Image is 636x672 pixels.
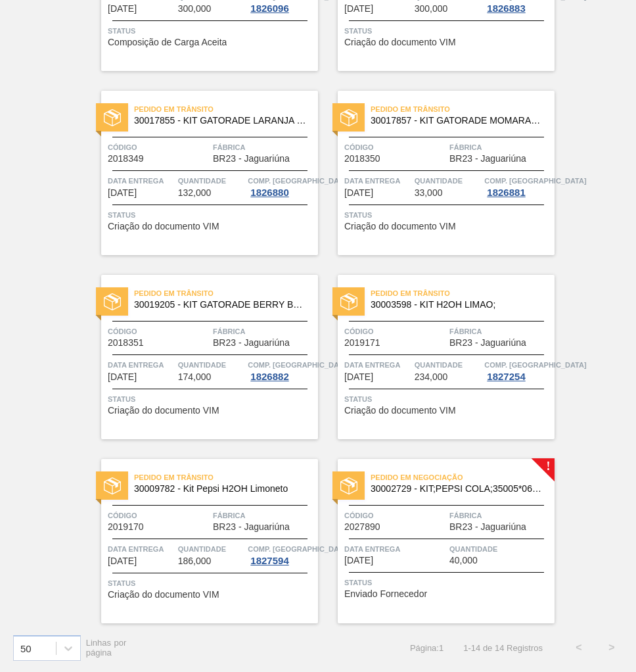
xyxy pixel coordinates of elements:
[415,4,448,14] span: 300,000
[178,358,245,372] span: Quantidade
[213,154,290,164] span: BR23 - Jaguariúna
[344,589,427,599] span: Enviado Fornecedor
[108,4,137,14] span: 29/08/2025
[371,471,555,484] span: Pedido em Negociação
[344,141,446,154] span: Código
[108,325,210,338] span: Código
[213,338,290,348] span: BR23 - Jaguariúna
[415,358,482,372] span: Quantidade
[108,556,137,566] span: 31/08/2025
[340,293,357,310] img: status
[371,300,544,310] span: 30003598 - KIT H2OH LIMAO;
[134,103,318,116] span: Pedido em Trânsito
[344,406,456,416] span: Criação do documento VIM
[344,325,446,338] span: Código
[178,4,212,14] span: 300,000
[449,522,526,532] span: BR23 - Jaguariúna
[449,141,551,154] span: Fábrica
[248,174,350,187] span: Comp. Carga
[562,631,595,664] button: <
[344,208,551,222] span: Status
[318,91,555,255] a: statusPedido em Trânsito30017857 - KIT GATORADE MOMARACUJA NF23Código2018350FábricaBR23 - Jaguari...
[415,174,482,187] span: Quantidade
[344,154,380,164] span: 2018350
[410,643,443,653] span: Página : 1
[108,372,137,382] span: 30/08/2025
[86,638,127,658] span: Linhas por página
[81,91,318,255] a: statusPedido em Trânsito30017855 - KIT GATORADE LARANJA NF23Código2018349FábricaBR23 - Jaguariúna...
[108,358,175,372] span: Data entrega
[344,522,380,532] span: 2027890
[344,4,373,14] span: 30/08/2025
[104,293,121,310] img: status
[415,372,448,382] span: 234,000
[178,174,245,187] span: Quantidade
[318,275,555,439] a: statusPedido em Trânsito30003598 - KIT H2OH LIMAO;Código2019171FábricaBR23 - JaguariúnaData entre...
[108,154,144,164] span: 2018349
[134,116,307,126] span: 30017855 - KIT GATORADE LARANJA NF23
[449,556,478,565] span: 40,000
[449,338,526,348] span: BR23 - Jaguariúna
[344,338,380,348] span: 2019171
[371,103,555,116] span: Pedido em Trânsito
[108,222,219,231] span: Criação do documento VIM
[134,300,307,310] span: 30019205 - KIT GATORADE BERRY BLUE
[108,406,219,416] span: Criação do documento VIM
[484,358,551,382] a: Comp. [GEOGRAPHIC_DATA]1827254
[248,372,291,382] div: 1826882
[108,542,175,556] span: Data entrega
[595,631,628,664] button: >
[371,484,544,494] span: 30002729 - KIT;PEPSI COLA;35005*06*02 NF
[81,275,318,439] a: statusPedido em Trânsito30019205 - KIT GATORADE BERRY BLUECódigo2018351FábricaBR23 - JaguariúnaDa...
[449,542,551,556] span: Quantidade
[248,174,315,198] a: Comp. [GEOGRAPHIC_DATA]1826880
[108,24,315,37] span: Status
[344,24,551,37] span: Status
[108,141,210,154] span: Código
[463,643,543,653] span: 1 - 14 de 14 Registros
[344,509,446,522] span: Código
[344,542,446,556] span: Data entrega
[344,576,551,589] span: Status
[178,542,245,556] span: Quantidade
[449,154,526,164] span: BR23 - Jaguariúna
[449,325,551,338] span: Fábrica
[108,393,315,406] span: Status
[371,287,555,300] span: Pedido em Trânsito
[104,109,121,126] img: status
[213,325,315,338] span: Fábrica
[371,116,544,126] span: 30017857 - KIT GATORADE MOMARACUJA NF23
[104,477,121,494] img: status
[108,509,210,522] span: Código
[81,459,318,623] a: statusPedido em Trânsito30009782 - Kit Pepsi H2OH LimonetoCódigo2019170FábricaBR23 - JaguariúnaDa...
[484,3,528,14] div: 1826883
[248,358,350,372] span: Comp. Carga
[108,208,315,222] span: Status
[178,556,212,566] span: 186,000
[318,459,555,623] a: !statusPedido em Negociação30002729 - KIT;PEPSI COLA;35005*06*02 NFCódigo2027890FábricaBR23 - Jag...
[344,393,551,406] span: Status
[344,188,373,198] span: 30/08/2025
[213,509,315,522] span: Fábrica
[344,222,456,231] span: Criação do documento VIM
[344,37,456,47] span: Criação do documento VIM
[134,484,307,494] span: 30009782 - Kit Pepsi H2OH Limoneto
[213,141,315,154] span: Fábrica
[108,590,219,600] span: Criação do documento VIM
[108,188,137,198] span: 30/08/2025
[248,3,291,14] div: 1826096
[108,577,315,590] span: Status
[248,187,291,198] div: 1826880
[248,358,315,382] a: Comp. [GEOGRAPHIC_DATA]1826882
[248,542,315,566] a: Comp. [GEOGRAPHIC_DATA]1827594
[484,372,528,382] div: 1827254
[340,109,357,126] img: status
[134,471,318,484] span: Pedido em Trânsito
[108,37,227,47] span: Composição de Carga Aceita
[484,187,528,198] div: 1826881
[178,372,212,382] span: 174,000
[213,522,290,532] span: BR23 - Jaguariúna
[344,556,373,565] span: 13/09/2025
[134,287,318,300] span: Pedido em Trânsito
[344,372,373,382] span: 31/08/2025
